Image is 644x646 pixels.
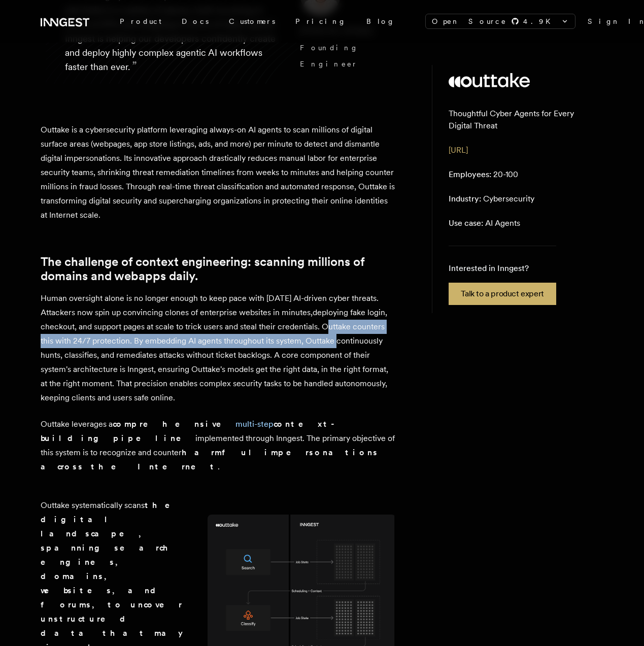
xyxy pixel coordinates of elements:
[172,12,219,30] a: Docs
[41,419,340,443] strong: comprehensive context-building pipeline
[449,169,491,179] span: Employees:
[523,16,557,26] span: 4.9 K
[41,291,396,405] p: Human oversight alone is no longer enough to keep pace with [DATE] AI-driven cyber threats. Attac...
[449,194,481,203] span: Industry:
[41,417,396,474] p: Outtake leverages a implemented through Inngest. The primary objective of this system is to recog...
[300,44,359,68] span: Founding Engineer
[449,73,530,87] img: Outtake's logo
[449,262,556,275] p: Interested in Inngest?
[449,283,556,305] a: Talk to a product expert
[449,168,518,181] p: 20-100
[432,16,507,26] span: Open Source
[110,12,172,30] div: Product
[235,419,274,429] a: multi-step
[219,12,285,30] a: Customers
[41,255,396,283] a: The challenge of context engineering: scanning millions of domains and webapps daily.
[449,108,587,132] p: Thoughtful Cyber Agents for Every Digital Threat
[285,12,356,30] a: Pricing
[449,193,534,205] p: Cybersecurity
[449,217,520,229] p: AI Agents
[356,12,405,30] a: Blog
[41,123,396,222] p: Outtake is a cybersecurity platform leveraging always-on AI agents to scan millions of digital su...
[449,145,468,155] a: [URL]
[132,58,137,73] span: ”
[41,448,379,471] strong: harmful impersonations across the Internet
[449,218,483,228] span: Use case:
